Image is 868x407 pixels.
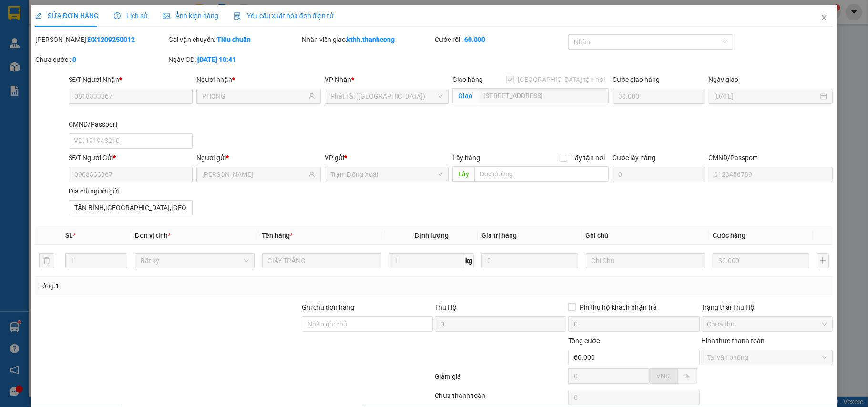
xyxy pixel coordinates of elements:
[135,232,171,239] span: Đơn vị tính
[709,153,833,163] div: CMND/Passport
[613,76,660,83] label: Cước giao hàng
[330,89,443,103] span: Phát Tài (Quận 5)
[308,93,315,100] span: user
[474,166,609,182] input: Dọc đường
[88,36,135,43] b: ĐX1209250012
[707,317,827,331] span: Chưa thu
[435,304,457,311] span: Thu Hộ
[69,119,193,130] div: CMND/Passport
[481,232,517,239] span: Giá trị hàng
[308,171,315,178] span: user
[464,36,485,43] b: 60.000
[65,232,73,239] span: SL
[302,34,433,45] div: Nhân viên giao:
[35,34,167,45] div: [PERSON_NAME]:
[702,302,833,313] div: Trạng thái Thu Hộ
[330,167,443,182] span: Trạm Đồng Xoài
[702,337,765,345] label: Hình thức thanh toán
[163,12,170,19] span: picture
[434,371,567,388] div: Giảm giá
[202,169,306,180] input: Tên người gửi
[35,12,42,19] span: edit
[452,88,478,103] span: Giao
[302,316,433,332] input: Ghi chú đơn hàng
[114,12,148,20] span: Lịch sử
[452,154,480,162] span: Lấy hàng
[262,253,382,268] input: VD: Bàn, Ghế
[217,36,251,43] b: Tiêu chuẩn
[613,154,655,162] label: Cước lấy hàng
[713,232,745,239] span: Cước hàng
[657,372,670,380] span: VND
[434,390,567,407] div: Chưa thanh toán
[582,226,709,245] th: Ghi chú
[709,76,739,83] label: Ngày giao
[69,153,193,163] div: SĐT Người Gửi
[435,34,566,45] div: Cước rồi :
[481,253,578,268] input: 0
[262,232,293,239] span: Tên hàng
[35,54,167,65] div: Chưa cước :
[452,166,474,182] span: Lấy
[464,253,474,268] span: kg
[514,74,609,85] span: [GEOGRAPHIC_DATA] tận nơi
[69,74,193,85] div: SĐT Người Nhận
[576,302,661,313] span: Phí thu hộ khách nhận trả
[39,253,54,268] button: delete
[685,372,690,380] span: %
[141,254,249,268] span: Bất kỳ
[709,167,833,182] input: VD: 191943210
[817,253,829,268] button: plus
[163,12,218,20] span: Ảnh kiện hàng
[168,54,300,65] div: Ngày GD:
[707,350,827,365] span: Tại văn phòng
[39,281,336,291] div: Tổng: 1
[568,337,600,345] span: Tổng cước
[69,200,193,215] input: Địa chỉ của người gửi
[114,12,121,19] span: clock-circle
[234,12,334,20] span: Yêu cầu xuất hóa đơn điện tử
[452,76,483,83] span: Giao hàng
[811,5,837,31] button: Close
[613,89,705,104] input: Cước giao hàng
[234,12,241,20] img: icon
[567,153,609,163] span: Lấy tận nơi
[168,34,300,45] div: Gói vận chuyển:
[715,91,819,102] input: Ngày giao
[713,253,809,268] input: 0
[820,14,828,21] span: close
[302,304,354,311] label: Ghi chú đơn hàng
[613,167,705,182] input: Cước lấy hàng
[72,56,76,63] b: 0
[202,91,306,102] input: Tên người nhận
[325,76,351,83] span: VP Nhận
[415,232,449,239] span: Định lượng
[586,253,705,268] input: Ghi Chú
[347,36,395,43] b: kthh.thanhcong
[196,74,321,85] div: Người nhận
[325,153,449,163] div: VP gửi
[478,88,609,103] input: Giao tận nơi
[196,153,321,163] div: Người gửi
[35,12,99,20] span: SỬA ĐƠN HÀNG
[197,56,236,63] b: [DATE] 10:41
[69,186,193,196] div: Địa chỉ người gửi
